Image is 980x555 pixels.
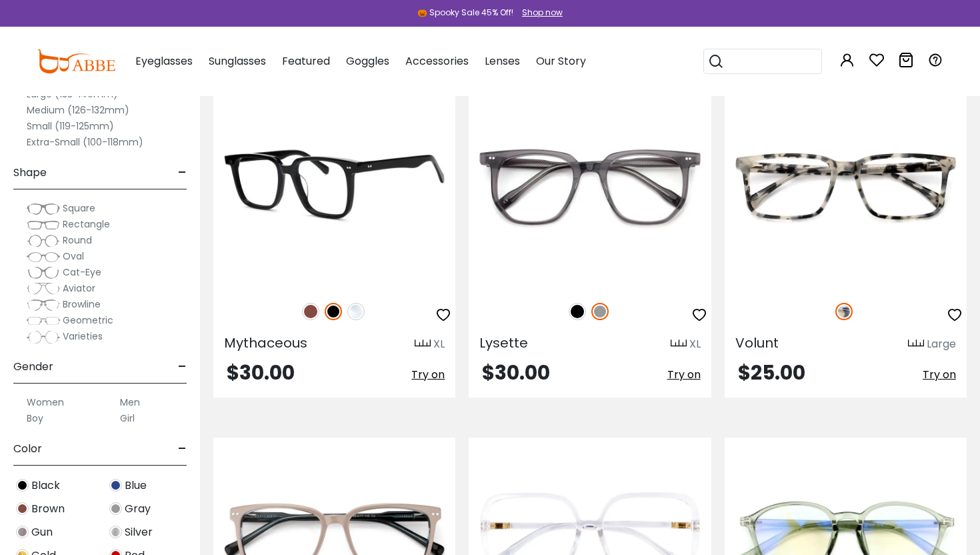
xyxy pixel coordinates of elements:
img: Black [16,479,29,492]
img: Silver [109,526,122,538]
span: Lysette [479,334,528,352]
div: Shop now [522,7,563,19]
div: Large [927,336,956,352]
label: Women [27,394,64,410]
img: Gray Lysette - Acetate ,Universal Bridge Fit [469,86,711,288]
span: Volunt [735,334,779,352]
button: Try on [411,363,445,387]
img: Black [325,303,342,320]
span: Accessories [405,53,469,69]
span: Featured [282,53,330,69]
span: Aviator [63,282,95,295]
span: - [178,157,187,189]
span: Round [63,233,92,247]
span: Square [63,201,95,215]
span: - [178,433,187,465]
span: $25.00 [738,358,805,387]
span: Sunglasses [209,53,266,69]
span: Lenses [485,53,520,69]
img: size ruler [671,339,687,349]
span: Silver [125,524,153,540]
span: Brown [31,501,65,517]
span: Oval [63,249,84,263]
label: Small (119-125mm) [27,118,114,134]
img: Varieties.png [27,330,60,344]
span: Gray [125,501,151,517]
img: Black Mythaceous - Acetate ,Universal Bridge Fit [213,86,455,288]
span: Try on [667,367,701,382]
label: Men [120,394,140,410]
img: Clear [347,303,365,320]
img: Brown [16,502,29,515]
img: Gun [16,526,29,538]
button: Try on [667,363,701,387]
span: Goggles [346,53,389,69]
span: Our Story [536,53,586,69]
span: Geometric [63,314,113,327]
img: Aviator.png [27,282,60,296]
span: Eyeglasses [135,53,193,69]
img: Black [569,303,586,320]
img: size ruler [415,339,431,349]
div: XL [433,336,445,352]
span: Cat-Eye [63,265,101,279]
img: Ivory-tortoise Volunt - Acetate ,Universal Bridge Fit [725,86,967,288]
span: Varieties [63,330,103,343]
img: Blue [109,479,122,492]
span: Try on [923,367,956,382]
span: Shape [13,157,47,189]
span: Gun [31,524,53,540]
span: Try on [411,367,445,382]
button: Try on [923,363,956,387]
span: Blue [125,478,147,494]
span: $30.00 [482,358,550,387]
span: Mythaceous [224,334,307,352]
a: Shop now [515,7,563,18]
img: Gray [109,502,122,515]
img: Gray [591,303,609,320]
img: Round.png [27,234,60,247]
img: size ruler [908,339,924,349]
label: Medium (126-132mm) [27,102,129,118]
div: XL [689,336,701,352]
img: Oval.png [27,250,60,263]
span: $30.00 [227,358,295,387]
img: Geometric.png [27,314,60,328]
span: - [178,351,187,383]
img: Brown [302,303,319,320]
label: Boy [27,410,43,426]
span: Black [31,478,60,494]
span: Gender [13,351,53,383]
label: Girl [120,410,135,426]
img: abbeglasses.com [37,49,115,73]
img: Browline.png [27,298,60,312]
div: 🎃 Spooky Sale 45% Off! [417,7,513,19]
img: Square.png [27,202,60,215]
span: Color [13,433,42,465]
span: Rectangle [63,217,110,231]
label: Extra-Small (100-118mm) [27,134,143,150]
span: Browline [63,298,101,311]
img: Rectangle.png [27,218,60,231]
img: Cat-Eye.png [27,266,60,280]
img: Ivory Tortoise [835,303,853,320]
